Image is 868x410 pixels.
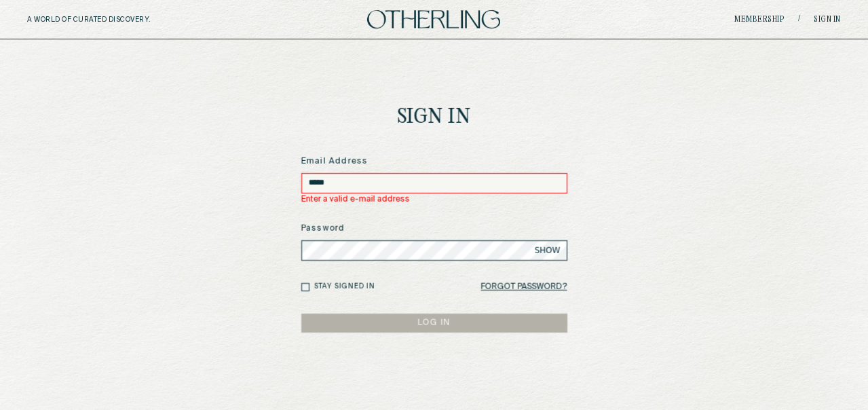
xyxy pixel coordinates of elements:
h1: Sign In [398,107,471,128]
a: Sign in [814,16,841,24]
h5: A WORLD OF CURATED DISCOVERY. [27,16,210,24]
a: Forgot Password? [481,278,567,297]
span: / [798,14,800,24]
div: Enter a valid e-mail address [301,193,567,206]
button: LOG IN [301,314,567,333]
label: Email Address [301,155,567,168]
a: Membership [734,16,785,24]
label: Password [301,223,567,235]
span: SHOW [535,245,561,256]
label: Stay signed in [314,282,375,292]
img: logo [367,10,500,29]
